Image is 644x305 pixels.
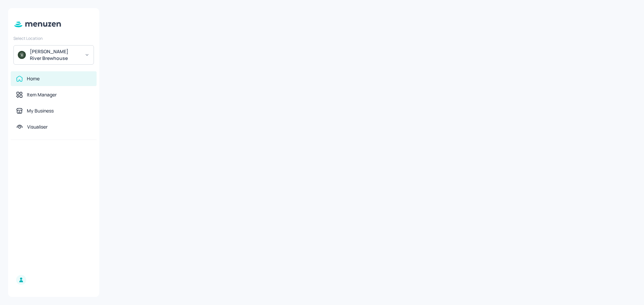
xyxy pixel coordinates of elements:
div: Visualiser [27,124,48,130]
div: Item Manager [27,91,57,98]
div: Home [27,75,40,82]
div: Select Location [13,35,94,41]
div: My Business [27,107,54,114]
img: avatar [18,51,26,59]
div: [PERSON_NAME] River Brewhouse [30,48,80,62]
